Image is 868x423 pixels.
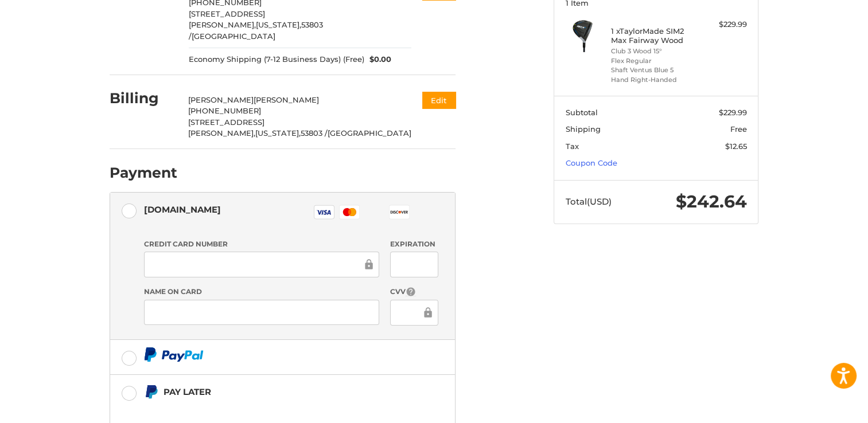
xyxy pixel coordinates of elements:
[144,385,158,399] img: Pay Later icon
[422,92,456,108] button: Edit
[611,65,699,75] li: Shaft Ventus Blue 5
[188,117,264,127] span: [STREET_ADDRESS]
[188,95,254,104] span: [PERSON_NAME]
[301,128,328,138] span: 53803 /
[719,108,747,117] span: $229.99
[189,54,364,65] span: Economy Shipping (7-12 Business Days) (Free)
[256,20,301,29] span: [US_STATE],
[773,392,868,423] iframe: Google Customer Reviews
[566,142,579,151] span: Tax
[611,75,699,85] li: Hand Right-Handed
[189,20,256,29] span: [PERSON_NAME],
[188,106,261,115] span: [PHONE_NUMBER]
[144,287,379,297] label: Name on Card
[255,128,301,138] span: [US_STATE],
[725,142,747,151] span: $12.65
[390,287,438,297] label: CVV
[611,26,699,45] h4: 1 x TaylorMade SIM2 Max Fairway Wood
[364,54,392,65] span: $0.00
[611,56,699,66] li: Flex Regular
[611,46,699,56] li: Club 3 Wood 15°
[144,404,384,414] iframe: PayPal Message 1
[164,382,383,401] div: Pay Later
[144,200,221,219] div: [DOMAIN_NAME]
[566,158,617,167] a: Coupon Code
[730,124,747,134] span: Free
[192,32,275,41] span: [GEOGRAPHIC_DATA]
[189,9,265,18] span: [STREET_ADDRESS]
[676,191,747,212] span: $242.64
[188,128,255,138] span: [PERSON_NAME],
[144,239,379,249] label: Credit Card Number
[566,124,601,134] span: Shipping
[254,95,319,104] span: [PERSON_NAME]
[702,19,747,30] div: $229.99
[110,164,177,182] h2: Payment
[144,347,204,362] img: PayPal icon
[110,89,177,107] h2: Billing
[328,128,411,138] span: [GEOGRAPHIC_DATA]
[189,20,323,41] span: 53803 /
[566,196,612,207] span: Total (USD)
[566,108,598,117] span: Subtotal
[390,239,438,249] label: Expiration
